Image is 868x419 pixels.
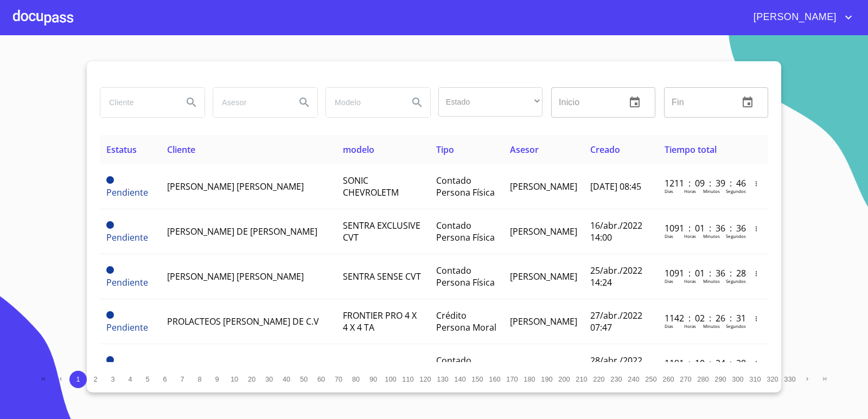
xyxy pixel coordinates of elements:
button: 110 [399,371,417,388]
span: 140 [454,375,465,383]
span: FRONTIER PRO 4 X 4 X 4 TA [343,310,417,333]
p: Minutos [703,278,720,284]
span: 210 [576,375,587,383]
span: Tipo [436,144,454,156]
span: 180 [524,375,535,383]
span: [PERSON_NAME] [510,270,577,282]
button: 40 [278,371,295,388]
p: 1142 : 02 : 26 : 31 [665,312,738,324]
span: [PERSON_NAME] [PERSON_NAME] [167,270,304,282]
p: Dias [665,188,673,194]
button: 330 [781,371,799,388]
span: 150 [471,375,483,383]
button: 10 [226,371,243,388]
span: Creado [590,144,620,156]
span: 100 [385,375,396,383]
span: SENTRA EXCLUSIVE CVT [343,220,420,243]
p: Dias [665,323,673,329]
span: 310 [749,375,761,383]
span: 5 [145,375,149,383]
span: Crédito Persona Moral [436,310,496,333]
button: 2 [87,371,104,388]
p: Minutos [703,233,720,239]
span: 290 [714,375,726,383]
button: 130 [434,371,451,388]
p: Horas [684,188,696,194]
button: 3 [104,371,122,388]
span: 8 [197,375,201,383]
span: 60 [317,375,325,383]
span: Pendiente [106,311,114,319]
span: Tiempo total [665,144,717,156]
span: 1 [76,375,80,383]
button: 310 [746,371,764,388]
p: Segundos [726,188,746,194]
span: Pendiente [106,186,148,198]
button: 210 [573,371,590,388]
span: 30 [265,375,273,383]
p: Segundos [726,233,746,239]
button: 70 [330,371,347,388]
span: 70 [335,375,342,383]
input: search [100,88,174,117]
span: Pendiente [106,356,114,364]
button: 190 [538,371,556,388]
button: 280 [694,371,712,388]
span: Contado Persona Física [436,265,495,288]
button: 6 [156,371,174,388]
button: 9 [208,371,226,388]
span: [PERSON_NAME] [510,360,577,372]
span: 200 [558,375,570,383]
p: Dias [665,233,673,239]
button: Search [291,89,317,115]
span: 320 [767,375,778,383]
span: 90 [369,375,377,383]
button: 200 [556,371,573,388]
span: 27/abr./2022 07:47 [590,310,642,333]
span: 6 [163,375,167,383]
span: 130 [437,375,448,383]
span: BAIC X 35 [343,360,380,372]
span: 260 [662,375,674,383]
span: 330 [784,375,795,383]
span: 170 [506,375,518,383]
span: [PERSON_NAME] [510,181,577,192]
span: Pendiente [106,231,148,243]
p: Dias [665,278,673,284]
div: ​ [438,87,542,117]
span: 25/abr./2022 14:24 [590,265,642,288]
p: Segundos [726,323,746,329]
span: 4 [128,375,132,383]
span: 10 [231,375,238,383]
button: account of current user [745,9,855,26]
span: [PERSON_NAME] [PERSON_NAME] [167,181,304,192]
span: modelo [343,144,374,156]
span: 80 [352,375,360,383]
span: 120 [419,375,431,383]
span: 50 [300,375,308,383]
span: Contado Persona Física [436,175,495,198]
span: 40 [283,375,290,383]
button: Search [178,89,205,115]
span: Pendiente [106,276,148,288]
button: 60 [312,371,330,388]
span: Estatus [106,144,137,156]
span: Cliente [167,144,195,156]
button: 7 [174,371,191,388]
p: 1091 : 01 : 36 : 28 [665,267,738,279]
p: Minutos [703,188,720,194]
p: Segundos [726,278,746,284]
button: 220 [590,371,608,388]
span: 28/abr./2022 16:30 [590,354,642,378]
span: 20 [248,375,256,383]
span: 7 [180,375,184,383]
button: 260 [660,371,677,388]
button: 100 [382,371,399,388]
span: 16/abr./2022 14:00 [590,220,642,243]
button: 250 [642,371,660,388]
button: 290 [712,371,729,388]
span: 250 [645,375,656,383]
span: Asesor [510,144,539,156]
button: 230 [608,371,625,388]
span: SENTRA SENSE CVT [343,270,421,282]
